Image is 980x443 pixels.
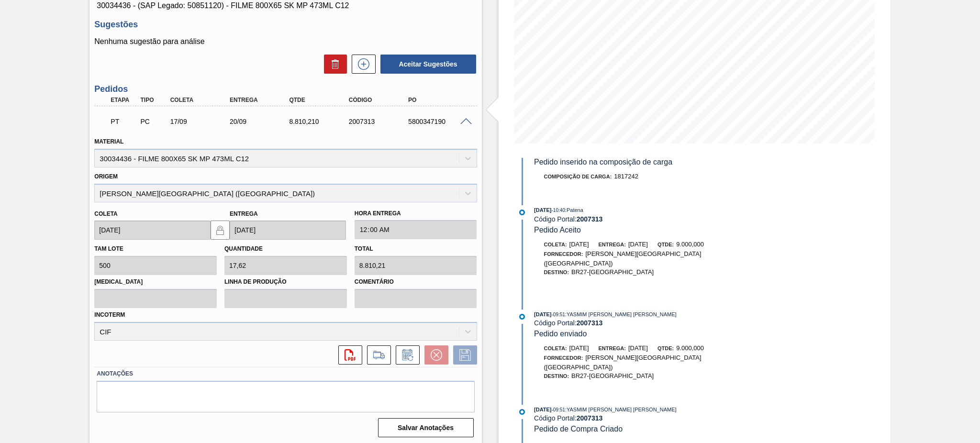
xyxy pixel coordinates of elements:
span: Pedido enviado [534,330,587,338]
label: Total [355,245,373,252]
button: Salvar Anotações [378,418,474,437]
label: Coleta [94,210,117,217]
div: Informar alteração no pedido [391,345,420,365]
div: 5800347190 [406,118,473,125]
span: 1817242 [614,173,638,180]
label: Quantidade [224,245,263,252]
div: Pedido em Trânsito [108,111,139,132]
div: Tipo [138,97,169,103]
strong: 2007313 [577,414,603,422]
input: dd/mm/yyyy [94,221,211,240]
p: Nenhuma sugestão para análise [94,37,477,46]
label: Anotações [97,367,474,381]
span: Fornecedor: [544,355,583,361]
span: [DATE] [569,344,589,352]
div: Salvar Pedido [448,345,477,365]
span: Destino: [544,269,569,275]
div: Entrega [227,97,294,103]
label: Origem [94,173,118,180]
img: atual [519,210,525,215]
label: Comentário [355,275,477,289]
div: Nova sugestão [347,55,376,74]
h3: Sugestões [94,20,477,30]
span: BR27-[GEOGRAPHIC_DATA] [571,268,654,276]
div: Pedido de Compra [138,118,169,125]
span: - 09:51 [552,312,565,317]
div: PO [406,97,473,103]
span: 9.000,000 [676,344,704,352]
h3: Pedidos [94,84,477,94]
span: Entrega: [599,242,626,247]
button: Aceitar Sugestões [380,55,476,74]
div: Coleta [168,97,235,103]
span: Coleta: [544,242,567,247]
div: Código Portal: [534,215,761,223]
span: [DATE] [534,207,551,213]
span: - 10:40 [552,208,565,213]
span: [DATE] [569,241,589,248]
span: BR27-[GEOGRAPHIC_DATA] [571,372,654,379]
label: [MEDICAL_DATA] [94,275,217,289]
div: 17/09/2025 [168,118,235,125]
div: Qtde [287,97,354,103]
div: 20/09/2025 [227,118,294,125]
img: atual [519,409,525,415]
input: dd/mm/yyyy [230,221,346,240]
label: Material [94,138,123,145]
span: Entrega: [599,345,626,351]
span: [DATE] [628,241,648,248]
p: PT [111,118,137,125]
div: 8.810,210 [287,118,354,125]
span: : YASMIM [PERSON_NAME] [PERSON_NAME] [565,311,677,317]
span: 9.000,000 [676,241,704,248]
div: Código Portal: [534,414,761,422]
strong: 2007313 [577,215,603,223]
span: Composição de Carga : [544,174,612,179]
span: Pedido de Compra Criado [534,425,623,433]
span: [DATE] [534,311,551,317]
span: [DATE] [628,344,648,352]
div: 2007313 [346,118,413,125]
div: Aceitar Sugestões [376,54,477,75]
span: Qtde: [657,242,674,247]
span: Coleta: [544,345,567,351]
label: Linha de Produção [224,275,347,289]
span: Fornecedor: [544,251,583,257]
span: : YASMIM [PERSON_NAME] [PERSON_NAME] [565,407,677,412]
label: Entrega [230,210,258,217]
span: Qtde: [657,345,674,351]
label: Hora Entrega [355,207,477,221]
span: [PERSON_NAME][GEOGRAPHIC_DATA] ([GEOGRAPHIC_DATA]) [544,250,702,267]
div: Abrir arquivo PDF [334,345,362,365]
div: Cancelar pedido [420,345,448,365]
span: - 09:51 [552,407,565,412]
span: [DATE] [534,407,551,412]
span: Pedido Aceito [534,226,581,234]
span: 30034436 - (SAP Legado: 50851120) - FILME 800X65 SK MP 473ML C12 [97,1,474,10]
span: Pedido inserido na composição de carga [534,158,672,166]
span: Destino: [544,373,569,379]
button: locked [211,221,230,240]
div: Código Portal: [534,319,761,327]
label: Tam lote [94,245,123,252]
div: Código [346,97,413,103]
div: Excluir Sugestões [319,55,347,74]
img: locked [214,224,226,236]
span: : Patena [565,207,583,213]
img: atual [519,314,525,320]
div: Ir para Composição de Carga [362,345,391,365]
div: Etapa [108,97,139,103]
span: [PERSON_NAME][GEOGRAPHIC_DATA] ([GEOGRAPHIC_DATA]) [544,354,702,371]
label: Incoterm [94,311,125,318]
strong: 2007313 [577,319,603,327]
